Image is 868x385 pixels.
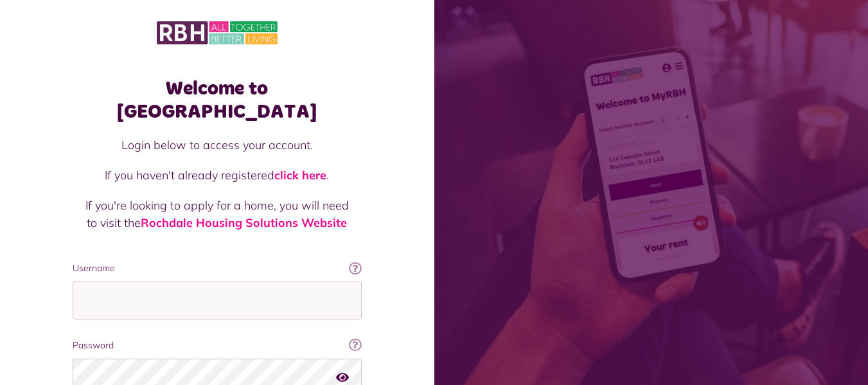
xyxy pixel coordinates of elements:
label: Username [73,262,362,275]
img: MyRBH [157,19,278,46]
a: Rochdale Housing Solutions Website [141,215,347,230]
h1: Welcome to [GEOGRAPHIC_DATA] [73,77,362,123]
a: click here [274,168,326,183]
p: If you're looking to apply for a home, you will need to visit the [85,197,349,231]
p: If you haven't already registered . [85,166,349,184]
label: Password [73,339,362,352]
p: Login below to access your account. [85,136,349,154]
